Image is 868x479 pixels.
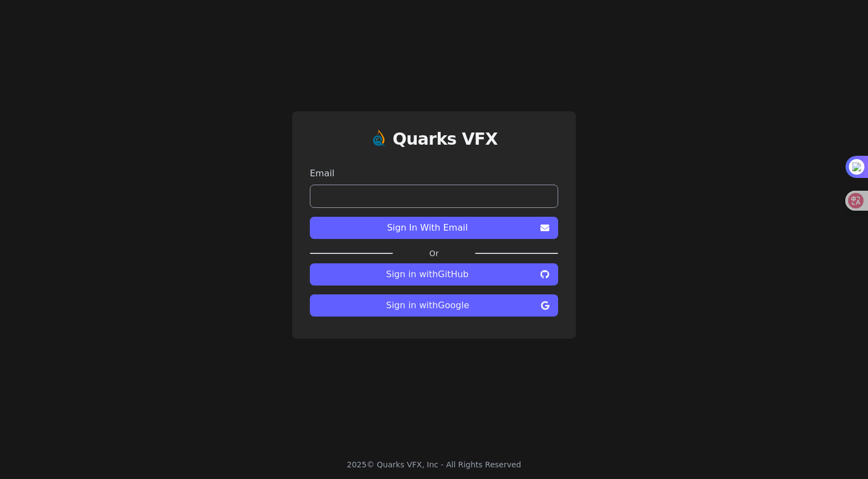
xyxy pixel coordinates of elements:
[347,459,522,470] div: 2025 © Quarks VFX, Inc - All Rights Reserved
[392,129,498,158] a: Quarks VFX
[310,167,558,180] label: Email
[310,294,558,317] button: Sign in withGoogle
[392,129,498,149] h1: Quarks VFX
[310,217,558,239] button: Sign In With Email
[319,299,537,312] span: Sign in with Google
[393,248,475,259] label: Or
[310,263,558,286] button: Sign in withGitHub
[319,268,536,281] span: Sign in with GitHub
[319,221,536,235] span: Sign In With Email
